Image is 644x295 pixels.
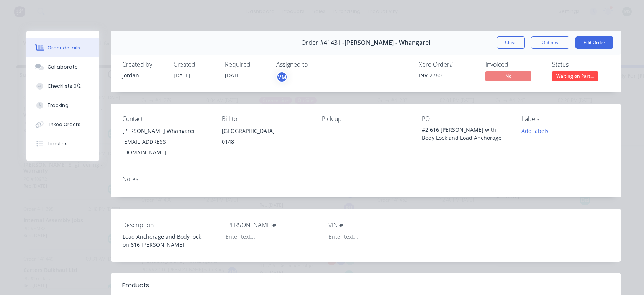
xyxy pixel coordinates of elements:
label: [PERSON_NAME]# [225,220,321,229]
div: [GEOGRAPHIC_DATA]0148 [222,126,310,150]
div: Products [122,281,149,290]
div: INV-2760 [419,71,476,79]
button: Close [497,36,525,49]
div: [PERSON_NAME] Whangarei[EMAIL_ADDRESS][DOMAIN_NAME] [122,126,210,158]
div: Labels [522,115,610,123]
div: Collaborate [48,64,78,70]
label: VIN # [328,220,424,229]
div: [PERSON_NAME] Whangarei [122,126,210,136]
div: Linked Orders [48,121,80,128]
div: Created [174,61,216,68]
div: Jordan [122,71,164,79]
span: Order #41431 - [301,39,344,46]
div: Order details [48,44,80,51]
div: #2 616 [PERSON_NAME] with Body Lock and Load Anchorage [422,126,510,142]
div: 0148 [222,136,310,147]
span: [DATE] [225,72,242,79]
button: Add labels [518,126,553,136]
label: Description [122,220,218,229]
button: Order details [26,38,99,57]
span: [PERSON_NAME] - Whangarei [344,39,430,46]
div: [EMAIL_ADDRESS][DOMAIN_NAME] [122,136,210,158]
button: Tracking [26,96,99,115]
button: VM [276,71,288,83]
button: Linked Orders [26,115,99,134]
div: Load Anchorage and Body lock on 616 [PERSON_NAME] [116,231,212,250]
div: Notes [122,175,610,183]
div: PO [422,115,510,123]
button: Collaborate [26,57,99,77]
div: Status [552,61,610,68]
button: Checklists 0/2 [26,77,99,96]
div: [GEOGRAPHIC_DATA] [222,126,310,136]
div: Contact [122,115,210,123]
button: Waiting on Part... [552,71,598,83]
div: Checklists 0/2 [48,83,81,90]
div: Invoiced [485,61,543,68]
button: Edit Order [575,36,613,49]
div: Tracking [48,102,69,109]
button: Timeline [26,134,99,153]
div: Pick up [322,115,410,123]
div: Bill to [222,115,310,123]
div: Assigned to [276,61,353,68]
div: Created by [122,61,164,68]
div: Timeline [48,140,68,147]
div: Xero Order # [419,61,476,68]
button: Options [531,36,569,49]
span: [DATE] [174,72,190,79]
div: Required [225,61,267,68]
span: No [485,71,531,81]
span: Waiting on Part... [552,71,598,81]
